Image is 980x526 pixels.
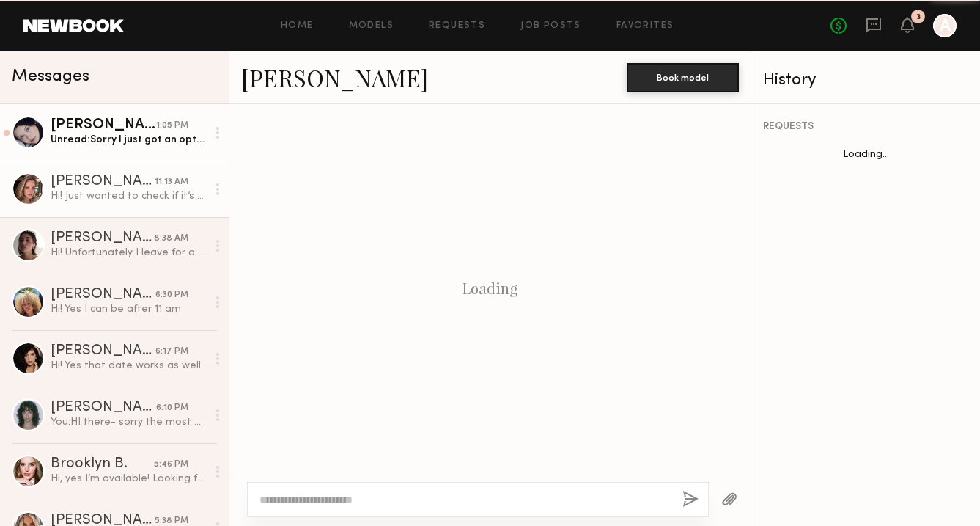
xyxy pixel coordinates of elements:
[51,359,207,373] div: Hi! Yes that date works as well.
[763,122,968,132] div: REQUESTS
[51,118,156,133] div: [PERSON_NAME]
[281,21,314,31] a: Home
[627,63,739,92] button: Book model
[154,458,188,472] div: 5:46 PM
[51,415,207,429] div: You: HI there- sorry the most we can do is 1k.
[51,344,155,359] div: [PERSON_NAME]
[520,21,581,31] a: Job Posts
[155,345,188,359] div: 6:17 PM
[51,175,155,189] div: [PERSON_NAME]
[155,288,188,302] div: 6:30 PM
[241,62,428,93] a: [PERSON_NAME]
[51,189,207,203] div: Hi! Just wanted to check if it’s there any update ?
[51,231,154,246] div: [PERSON_NAME]
[51,302,207,316] div: Hi! Yes I can be after 11 am
[155,175,188,189] div: 11:13 AM
[51,246,207,260] div: Hi! Unfortunately I leave for a trip to [GEOGRAPHIC_DATA] that day!
[349,21,394,31] a: Models
[12,68,89,85] span: Messages
[763,72,968,89] div: History
[429,21,485,31] a: Requests
[51,401,156,415] div: [PERSON_NAME]
[627,70,739,83] a: Book model
[51,288,155,302] div: [PERSON_NAME]
[916,13,921,21] div: 3
[616,21,674,31] a: Favorites
[751,150,980,160] div: Loading...
[51,133,207,147] div: Unread: Sorry I just got an option for another job on 22nd through new book, are you set on the d...
[156,401,188,415] div: 6:10 PM
[156,119,188,133] div: 1:05 PM
[463,280,517,297] div: Loading
[51,457,154,472] div: Brooklyn B.
[154,232,188,246] div: 8:38 AM
[51,472,207,486] div: Hi, yes I’m available! Looking forward to hearing more details from you :)
[933,14,957,37] a: A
